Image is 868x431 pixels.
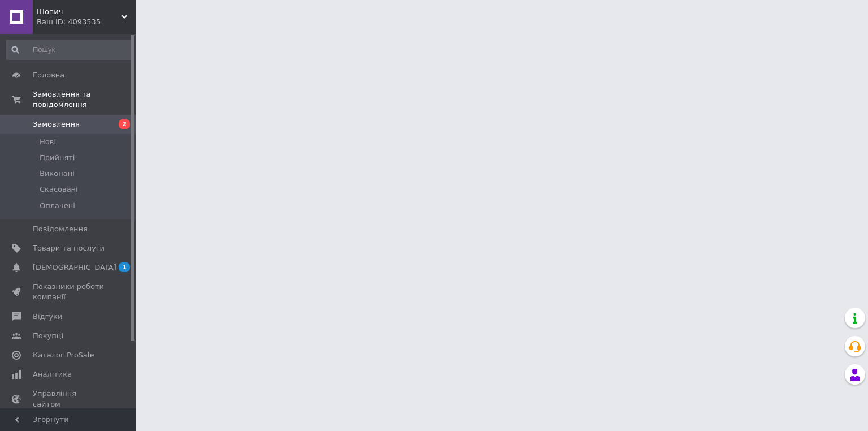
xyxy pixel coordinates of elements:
span: Покупці [33,331,63,341]
span: 1 [119,262,130,272]
span: Прийняті [40,153,75,163]
span: Оплачені [40,201,75,211]
span: 2 [119,119,130,129]
input: Пошук [6,40,133,60]
div: Ваш ID: 4093535 [37,17,136,27]
span: Шопич [37,7,121,17]
span: Повідомлення [33,224,88,234]
span: Показники роботи компанії [33,282,105,302]
span: Каталог ProSale [33,350,94,360]
span: Скасовані [40,184,78,195]
span: [DEMOGRAPHIC_DATA] [33,262,116,273]
span: Управління сайтом [33,389,105,409]
span: Виконані [40,169,75,179]
span: Нові [40,137,56,147]
span: Замовлення та повідомлення [33,89,136,110]
span: Аналітика [33,369,72,380]
span: Відгуки [33,312,62,322]
span: Товари та послуги [33,243,105,253]
span: Замовлення [33,119,80,130]
span: Головна [33,70,64,80]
